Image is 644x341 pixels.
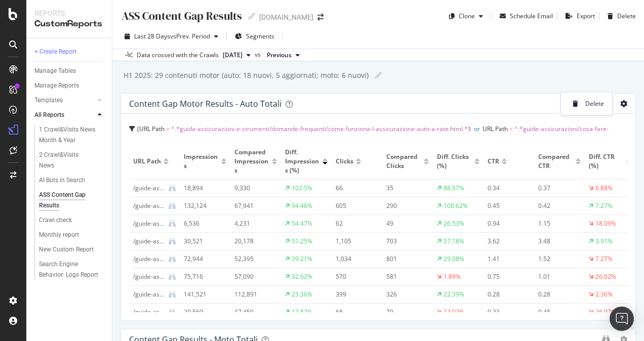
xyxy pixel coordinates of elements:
[184,201,222,210] div: 132,124
[510,12,553,20] div: Schedule Email
[444,201,468,210] div: 108.62%
[184,184,222,193] div: 18,894
[120,28,222,45] button: Last 28 DaysvsPrev. Period
[133,272,165,281] div: /guide-assicurazioni/assicurazione-auto-cointestata-cos-e-come-funziona-e-vantaggi.html
[133,184,165,193] div: /guide-assicurazioni/patente-come-conseguirla-tempi-e-rilascio.html
[386,272,425,281] div: 581
[386,308,425,317] div: 79
[267,51,292,60] span: Previous
[39,124,98,146] div: 1 Crawl&Visits News Month & Year
[223,51,243,60] span: 2025 Aug. 31st
[538,308,577,317] div: 0.45
[234,290,273,299] div: 112,891
[170,32,210,40] span: vs Prev. Period
[292,254,312,264] div: 39.21%
[444,290,464,299] div: 22.39%
[184,237,222,246] div: 30,521
[39,244,105,255] a: New Custom Report
[459,12,475,20] div: Clone
[39,190,96,211] div: ASS Content Gap Results
[285,148,320,175] span: Diff. Impressions (%)
[292,237,312,246] div: 51.25%
[129,139,568,161] span: ^.*guide-assicurazioni/come-verificare-l-assicurazione-auto-guida-completa-per-controllare-la-cop...
[34,80,105,91] a: Manage Reports
[292,290,312,299] div: 25.36%
[289,139,293,147] span: =
[166,124,170,133] span: =
[34,110,95,120] a: All Reports
[386,290,425,299] div: 326
[39,124,105,146] a: 1 Crawl&Visits News Month & Year
[444,254,464,264] div: 29.08%
[133,219,165,228] div: /guide-assicurazioni/spie-della-macchina-colori-e-significati-di-ogni-simbolo-sul-cruscotto.html
[234,184,273,193] div: 9,330
[386,201,425,210] div: 290
[263,49,304,61] button: Previous
[39,175,105,186] a: AI Bots in Search
[488,201,526,210] div: 0.45
[538,290,577,299] div: 0.28
[39,230,105,240] a: Monthly report
[39,244,94,255] div: New Custom Report
[595,290,613,299] div: 2.36%
[595,184,613,193] div: 6.88%
[234,201,273,210] div: 67,941
[386,219,425,228] div: 49
[317,14,324,21] div: arrow-right-arrow-left
[184,254,222,264] div: 72,944
[488,272,526,281] div: 0.75
[538,254,577,264] div: 1.52
[488,290,526,299] div: 0.28
[255,50,263,59] span: vs
[39,150,95,171] div: 2 Crawl&Visits News
[34,47,76,57] div: + Create Report
[248,13,255,20] i: Edit report name
[538,152,573,170] span: Compared CTR
[474,124,480,133] span: or
[34,8,104,18] div: Reports
[603,8,636,24] button: Delete
[561,8,595,24] button: Export
[34,66,105,76] a: Manage Tables
[336,219,374,228] div: 62
[254,139,260,147] span: or
[595,254,613,264] div: 7.27%
[171,124,471,133] span: ^.*guida-assicurazioni-e-strumenti/domande-frequenti/come-funziona-l-assicurazione-auto-a-rate.ht...
[234,254,273,264] div: 52,395
[444,308,464,317] div: 13.92%
[39,215,72,226] div: Crawl check
[133,201,165,210] div: /guide-assicurazioni/superbollo-auto-cos-e-e-come-si-calcola.html
[133,290,165,299] div: /guide-assicurazioni/classe-di-merito-auto-cos-e-come-si-calcola-e-come-migliorarla.html
[386,152,421,170] span: Compared Clicks
[336,272,374,281] div: 570
[595,201,613,210] div: 7.27%
[445,8,487,24] button: Clone
[538,219,577,228] div: 1.15
[262,139,288,147] span: URL Path
[137,51,219,60] div: Data crossed with the Crawls
[488,157,499,166] span: CTR
[234,219,273,228] div: 4,231
[292,308,312,317] div: 17.87%
[538,237,577,246] div: 3.48
[610,307,634,331] div: Open Intercom Messenger
[184,308,222,317] div: 20,569
[34,110,64,120] div: All Reports
[538,184,577,193] div: 0.37
[595,237,613,246] div: 3.91%
[496,8,553,24] button: Schedule Email
[184,152,219,170] span: Impressions
[292,219,312,228] div: 54.47%
[488,308,526,317] div: 0.33
[246,32,274,40] span: Segments
[589,152,624,170] span: Diff. CTR (%)
[386,254,425,264] div: 801
[585,99,604,108] span: Delete
[437,152,472,170] span: Diff. Clicks (%)
[444,184,464,193] div: 88.57%
[482,124,508,133] span: URL Path
[134,32,170,40] span: Last 28 Days
[234,148,269,175] span: Compared Impressions
[538,272,577,281] div: 1.01
[34,47,105,57] a: + Create Report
